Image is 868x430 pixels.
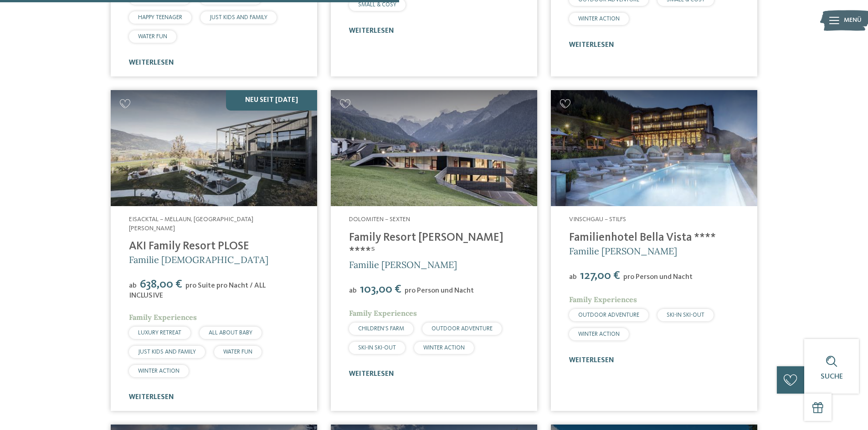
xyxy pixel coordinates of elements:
span: Family Experiences [569,295,637,304]
span: 638,00 € [138,278,185,290]
span: SKI-IN SKI-OUT [358,345,396,351]
span: Eisacktal – Mellaun, [GEOGRAPHIC_DATA][PERSON_NAME] [129,216,253,232]
a: Family Resort [PERSON_NAME] ****ˢ [349,232,503,257]
a: weiterlesen [129,59,174,66]
img: Family Resort Rainer ****ˢ [331,90,537,206]
span: WINTER ACTION [138,368,180,374]
span: WATER FUN [138,34,167,40]
span: SKI-IN SKI-OUT [667,312,704,318]
span: pro Suite pro Nacht / ALL INCLUSIVE [129,282,266,299]
span: CHILDREN’S FARM [358,326,404,332]
span: JUST KIDS AND FAMILY [138,349,196,355]
a: weiterlesen [569,41,614,49]
span: WINTER ACTION [578,331,620,337]
span: WINTER ACTION [423,345,465,351]
a: AKI Family Resort PLOSE [129,241,249,252]
span: Dolomiten – Sexten [349,216,410,223]
span: OUTDOOR ADVENTURE [431,326,493,332]
a: weiterlesen [129,394,174,401]
a: weiterlesen [569,357,614,364]
a: weiterlesen [349,27,394,35]
span: ab [569,273,577,281]
span: WINTER ACTION [578,16,620,22]
span: SMALL & COSY [358,2,396,8]
span: Suche [821,373,843,380]
span: Familie [PERSON_NAME] [569,245,677,257]
span: HAPPY TEENAGER [138,15,182,20]
span: 127,00 € [578,270,622,282]
span: Familie [DEMOGRAPHIC_DATA] [129,254,268,265]
img: Familienhotels gesucht? Hier findet ihr die besten! [551,90,757,206]
span: 103,00 € [358,283,404,295]
span: ab [129,282,137,289]
a: Familienhotels gesucht? Hier findet ihr die besten! [331,90,537,206]
span: pro Person und Nacht [623,273,693,281]
span: Familie [PERSON_NAME] [349,259,457,270]
span: OUTDOOR ADVENTURE [578,312,639,318]
a: Familienhotel Bella Vista **** [569,232,716,243]
span: ab [349,287,357,294]
span: JUST KIDS AND FAMILY [210,15,267,20]
a: weiterlesen [349,370,394,378]
span: Vinschgau – Stilfs [569,216,626,223]
span: Family Experiences [349,309,417,318]
span: Family Experiences [129,313,197,322]
span: pro Person und Nacht [405,287,474,294]
img: Familienhotels gesucht? Hier findet ihr die besten! [111,90,317,206]
span: WATER FUN [223,349,252,355]
span: ALL ABOUT BABY [209,330,252,336]
span: LUXURY RETREAT [138,330,181,336]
